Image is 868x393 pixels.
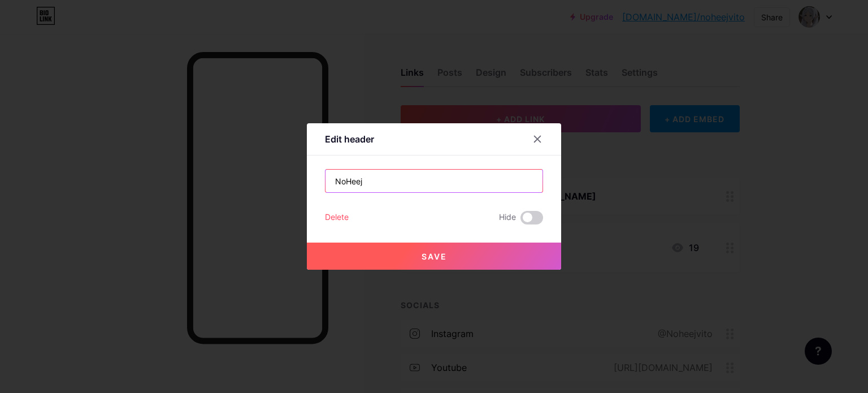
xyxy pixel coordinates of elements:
[422,252,447,261] span: Save
[325,170,542,192] input: Title
[325,132,374,146] div: Edit header
[499,211,516,224] span: Hide
[307,243,561,270] button: Save
[325,211,349,224] div: Delete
